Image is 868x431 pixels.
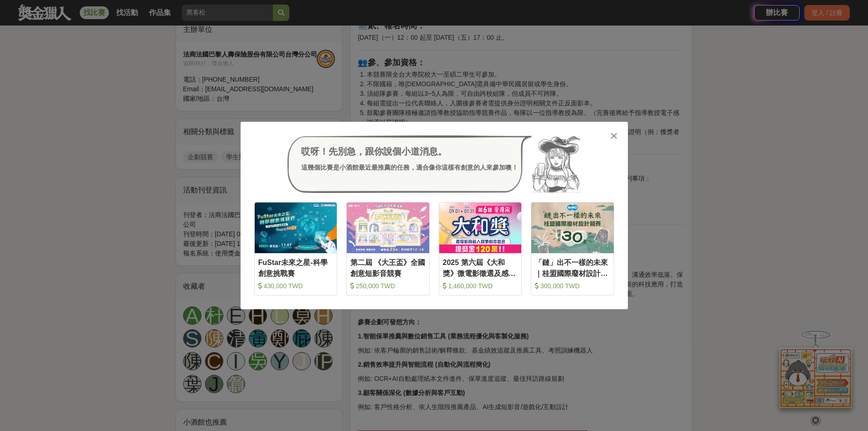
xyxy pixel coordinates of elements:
div: 這幾個比賽是小酒館最近最推薦的任務，適合像你這樣有創意的人來參加噢！ [301,163,518,172]
div: 250,000 TWD [350,281,426,291]
a: Cover Image「鏈」出不一樣的未來｜桂盟國際廢材設計競賽 300,000 TWD [531,202,614,296]
img: Cover Image [439,203,522,253]
div: 1,460,000 TWD [443,281,518,291]
div: 第二屆 《大王盃》全國創意短影音競賽 [350,257,426,278]
div: 2025 第六屆《大和獎》微電影徵選及感人實事分享 [443,257,518,278]
a: Cover ImageFuStar未來之星-科學創意挑戰賽 430,000 TWD [254,202,338,296]
div: 「鏈」出不一樣的未來｜桂盟國際廢材設計競賽 [535,257,610,278]
div: FuStar未來之星-科學創意挑戰賽 [258,257,334,278]
a: Cover Image第二屆 《大王盃》全國創意短影音競賽 250,000 TWD [346,202,430,296]
a: Cover Image2025 第六屆《大和獎》微電影徵選及感人實事分享 1,460,000 TWD [439,202,522,296]
div: 430,000 TWD [258,281,334,291]
img: Cover Image [531,203,614,253]
div: 300,000 TWD [535,281,610,291]
img: Cover Image [347,203,429,253]
div: 哎呀！先別急，跟你說個小道消息。 [301,145,518,158]
img: Cover Image [255,203,337,253]
img: Avatar [532,135,581,193]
